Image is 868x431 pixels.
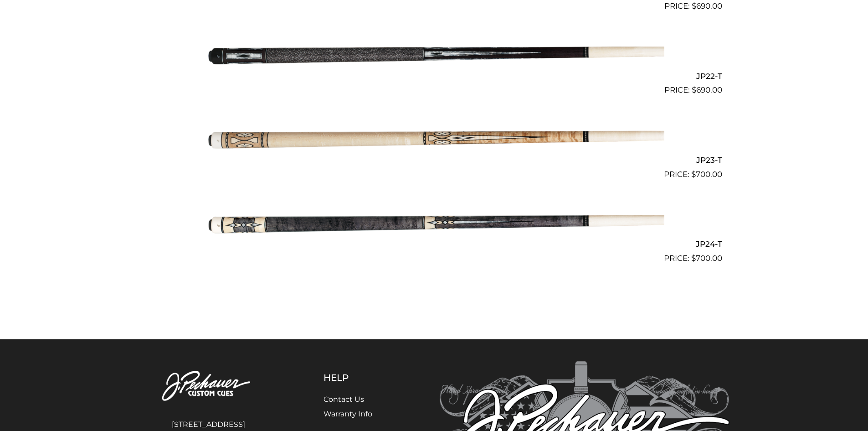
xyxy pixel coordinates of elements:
[691,170,696,179] span: $
[204,184,664,261] img: JP24-T
[146,16,722,96] a: JP22-T $690.00
[324,395,364,404] a: Contact Us
[146,184,722,265] a: JP24-T $700.00
[691,170,722,179] bdi: 700.00
[691,254,722,263] bdi: 700.00
[146,151,722,168] h2: JP23-T
[204,100,664,177] img: JP23-T
[691,254,696,263] span: $
[692,1,696,10] span: $
[146,68,722,84] h2: JP22-T
[692,1,722,10] bdi: 690.00
[146,100,722,180] a: JP23-T $700.00
[324,372,394,383] h5: Help
[692,85,696,94] span: $
[146,236,722,253] h2: JP24-T
[139,361,278,412] img: Pechauer Custom Cues
[692,85,722,94] bdi: 690.00
[324,410,372,418] a: Warranty Info
[204,16,664,93] img: JP22-T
